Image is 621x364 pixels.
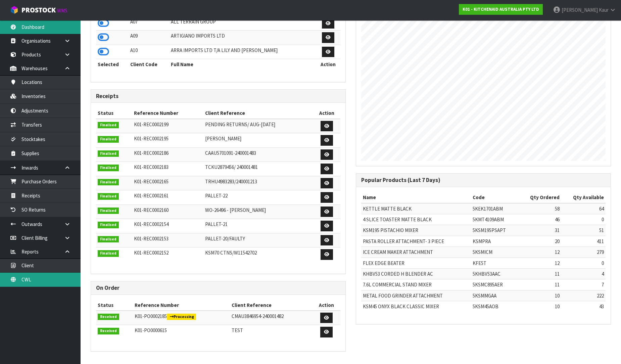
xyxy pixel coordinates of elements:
[134,235,169,242] span: K01-REC0002153
[471,203,518,214] td: 5KEK1701ABM
[205,150,256,156] span: CAAU5701091-240001483
[21,6,56,14] span: ProStock
[98,193,119,200] span: Finalised
[361,247,471,258] td: ICE CREAM MAKER ATTACHMENT
[98,165,119,171] span: Finalised
[313,300,340,311] th: Action
[361,279,471,290] td: 7.6L COMMERCIAL STAND MIXER
[169,31,316,45] td: ARTIGIANO IMPORTS LTD
[133,311,230,325] td: K01-PO0002185
[459,4,543,15] a: K01 - KITCHENAID AUSTRALIA PTY LTD
[599,7,609,13] span: Kaur
[98,122,119,129] span: Finalised
[129,45,169,59] td: A10
[205,249,257,256] span: KSM70 CTNS/W11542702
[96,300,133,311] th: Status
[561,203,606,214] td: 64
[96,93,340,99] h3: Receipts
[134,178,169,185] span: K01-REC0002165
[518,301,561,312] td: 10
[98,236,119,243] span: Finalised
[10,6,18,14] img: cube-alt.png
[134,135,169,142] span: K01-REC0002195
[518,258,561,268] td: 12
[361,269,471,279] td: KHBV53 CORDED H BLENDER AC
[471,214,518,225] td: 5KMT4109ABM
[471,290,518,301] td: 5KSMMGAA
[230,300,313,311] th: Client Reference
[361,177,606,183] h3: Popular Products (Last 7 Days)
[134,150,169,156] span: K01-REC0002186
[361,214,471,225] td: 4 SLICE TOASTER MATTE BLACK
[561,247,606,258] td: 279
[96,108,132,119] th: Status
[361,258,471,268] td: FLEX EDGE BEATER
[561,258,606,268] td: 0
[230,311,313,325] td: CMAU3846954-240001482
[561,225,606,236] td: 51
[471,269,518,279] td: 5KHBV53AAC
[561,214,606,225] td: 0
[471,192,518,203] th: Code
[361,203,471,214] td: KETTLE MATTE BLACK
[313,108,340,119] th: Action
[98,208,119,214] span: Finalised
[518,247,561,258] td: 12
[561,192,606,203] th: Qty Available
[169,45,316,59] td: ARRA IMPORTS LTD T/A LILY AND [PERSON_NAME]
[134,249,169,256] span: K01-REC0002152
[316,59,340,70] th: Action
[471,258,518,268] td: KFE5T
[169,16,316,31] td: ALL TERRAIN GROUP
[57,7,67,14] small: WMS
[167,314,196,320] span: Processing
[205,164,258,170] span: TCKU2879456/ 240001481
[518,269,561,279] td: 11
[96,59,129,70] th: Selected
[361,225,471,236] td: KSM195 PISTACHIO MIXER
[205,235,245,242] span: PALLET-20/FAULTY
[96,285,340,291] h3: On Order
[463,6,539,12] strong: K01 - KITCHENAID AUSTRALIA PTY LTD
[562,7,598,13] span: [PERSON_NAME]
[518,214,561,225] td: 46
[518,225,561,236] td: 31
[98,222,119,228] span: Finalised
[561,269,606,279] td: 4
[561,236,606,246] td: 411
[134,121,169,128] span: K01-REC0002199
[361,192,471,203] th: Name
[230,325,313,339] td: TEST
[98,314,119,320] span: Received
[205,192,228,199] span: PALLET-22
[361,301,471,312] td: KSM45 ONYX BLACK CLASSIC MIXER
[561,279,606,290] td: 7
[98,150,119,157] span: Finalised
[361,290,471,301] td: METAL FOOD GRINDER ATTACHMENT
[205,221,228,227] span: PALLET-21
[205,178,257,185] span: TRHU4983283/240001213
[98,136,119,143] span: Finalised
[471,225,518,236] td: 5KSM195PSAPT
[518,192,561,203] th: Qty Ordered
[471,301,518,312] td: 5KSM45AOB
[98,250,119,257] span: Finalised
[205,207,266,213] span: WO-26496 - [PERSON_NAME]
[134,207,169,213] span: K01-REC0002160
[471,236,518,246] td: KSMPRA
[129,31,169,45] td: A09
[129,16,169,31] td: A07
[471,279,518,290] td: 5KSMC895AER
[98,179,119,186] span: Finalised
[129,59,169,70] th: Client Code
[203,108,313,119] th: Client Reference
[134,221,169,227] span: K01-REC0002154
[132,108,203,119] th: Reference Number
[518,279,561,290] td: 11
[134,164,169,170] span: K01-REC0002183
[98,328,119,334] span: Received
[471,247,518,258] td: 5KSMICM
[518,203,561,214] td: 58
[169,59,316,70] th: Full Name
[133,300,230,311] th: Reference Number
